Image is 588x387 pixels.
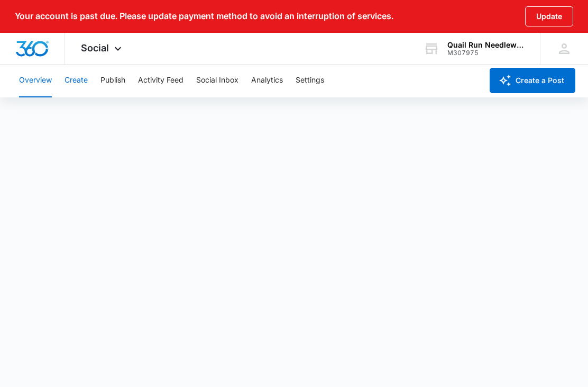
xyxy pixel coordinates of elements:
div: Social [65,33,140,64]
button: Overview [19,64,52,97]
button: Create [65,64,88,97]
button: Settings [296,64,324,97]
div: account name [447,41,525,49]
button: Activity Feed [138,64,183,97]
p: Your account is past due. Please update payment method to avoid an interruption of services. [15,11,393,21]
button: Analytics [251,64,283,97]
button: Create a Post [490,68,575,93]
button: Social Inbox [196,64,238,97]
button: Publish [100,64,125,97]
div: account id [447,49,525,57]
button: Update [525,6,573,26]
span: Social [81,42,109,53]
